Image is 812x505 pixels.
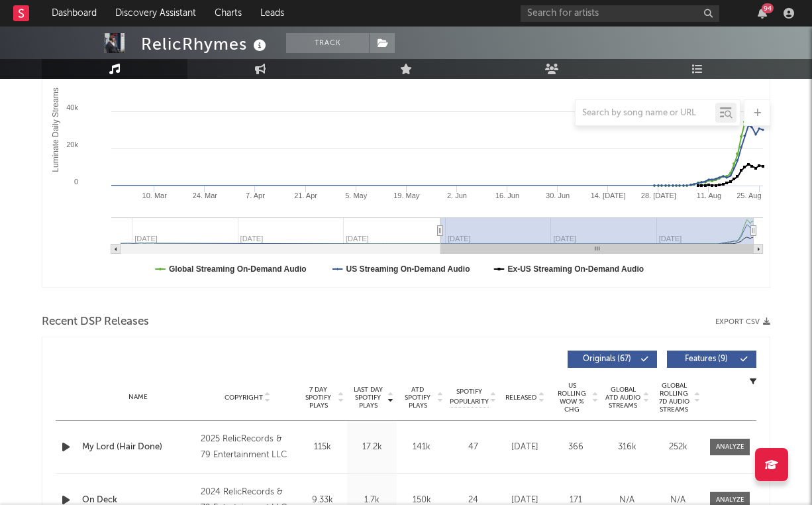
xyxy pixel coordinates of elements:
text: 14. [DATE] [591,192,626,199]
span: Spotify Popularity [450,387,489,407]
button: Originals(67) [568,351,657,368]
span: Copyright [225,394,263,402]
span: Recent DSP Releases [42,314,149,330]
text: 16. Jun [495,192,519,199]
text: 2. Jun [447,192,467,199]
div: 17.2k [350,441,393,454]
text: 28. [DATE] [641,192,676,199]
div: Name [82,392,194,402]
div: 47 [450,441,496,454]
span: 7 Day Spotify Plays [301,386,336,410]
svg: Luminate Daily Consumption [42,22,770,287]
button: Export CSV [715,318,770,326]
div: 2025 RelicRecords & 79 Entertainment LLC [201,431,294,463]
text: 19. May [393,192,420,199]
div: 115k [301,441,344,454]
span: Last Day Spotify Plays [350,386,385,410]
button: 94 [758,8,767,19]
span: Released [505,394,536,402]
text: 30. Jun [546,192,570,199]
input: Search for artists [521,5,719,22]
input: Search by song name or URL [576,108,715,119]
text: Ex-US Streaming On-Demand Audio [508,264,644,274]
text: 20k [66,140,78,148]
text: 21. Apr [294,192,317,199]
div: RelicRhymes [141,33,270,55]
span: Global Rolling 7D Audio Streams [656,382,692,414]
span: ATD Spotify Plays [400,386,435,410]
div: 141k [400,441,443,454]
div: 252k [656,441,700,454]
text: 7. Apr [246,192,265,199]
a: My Lord (Hair Done) [82,441,194,454]
text: 24. Mar [193,192,218,199]
text: 5. May [345,192,368,199]
text: US Streaming On-Demand Audio [346,264,470,274]
span: Originals ( 67 ) [576,355,637,363]
text: Luminate Daily Streams [51,87,60,172]
text: 10. Mar [142,192,168,199]
span: Features ( 9 ) [676,355,736,363]
text: 0 [74,178,78,186]
text: 25. Aug [736,192,761,199]
text: Global Streaming On-Demand Audio [169,264,307,274]
span: Global ATD Audio Streams [605,386,641,410]
button: Features(9) [667,351,756,368]
div: 316k [605,441,649,454]
div: 366 [554,441,598,454]
div: 94 [762,3,774,13]
button: Track [286,33,369,53]
div: [DATE] [503,441,547,454]
text: 11. Aug [697,192,721,199]
span: US Rolling WoW % Chg [554,382,590,414]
